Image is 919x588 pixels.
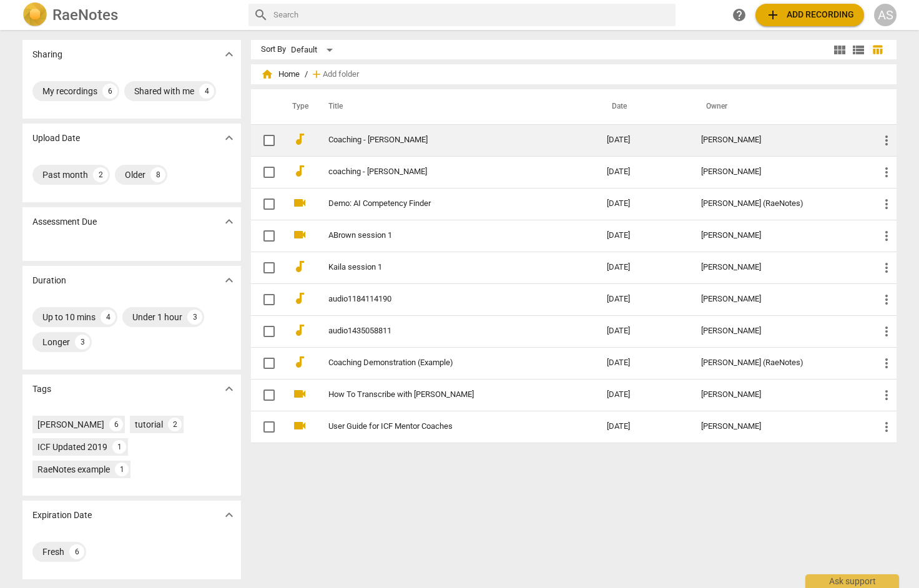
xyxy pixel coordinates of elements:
[134,85,194,97] div: Shared with me
[32,509,92,522] p: Expiration Date
[868,41,887,59] button: Table view
[597,379,691,411] td: [DATE]
[313,89,597,124] th: Title
[222,47,237,62] span: expand_more
[102,84,117,99] div: 6
[292,195,307,210] span: videocam
[328,390,562,399] a: How To Transcribe with [PERSON_NAME]
[872,44,883,56] span: table_chart
[765,7,780,22] span: add
[701,326,859,336] div: [PERSON_NAME]
[150,167,165,182] div: 8
[701,231,859,240] div: [PERSON_NAME]
[597,411,691,443] td: [DATE]
[879,228,894,243] span: more_vert
[879,419,894,434] span: more_vert
[310,68,323,81] span: add
[849,41,868,59] button: List view
[220,129,238,147] button: Show more
[755,4,864,26] button: Upload
[805,574,899,588] div: Ask support
[701,135,859,145] div: [PERSON_NAME]
[832,42,847,57] span: view_module
[125,169,145,181] div: Older
[879,292,894,307] span: more_vert
[112,440,126,454] div: 1
[701,358,859,368] div: [PERSON_NAME] (RaeNotes)
[879,356,894,371] span: more_vert
[273,5,671,25] input: Search
[261,68,300,81] span: Home
[328,167,562,177] a: coaching - [PERSON_NAME]
[328,135,562,145] a: Coaching - [PERSON_NAME]
[32,132,80,145] p: Upload Date
[292,164,307,179] span: audiotrack
[597,315,691,347] td: [DATE]
[701,390,859,399] div: [PERSON_NAME]
[851,42,866,57] span: view_list
[597,188,691,220] td: [DATE]
[32,383,51,396] p: Tags
[42,85,97,97] div: My recordings
[32,48,62,61] p: Sharing
[220,45,238,64] button: Show more
[879,324,894,339] span: more_vert
[874,4,897,26] button: AS
[222,381,237,396] span: expand_more
[765,7,854,22] span: Add recording
[701,199,859,208] div: [PERSON_NAME] (RaeNotes)
[42,311,96,323] div: Up to 10 mins
[187,310,202,325] div: 3
[37,418,104,431] div: [PERSON_NAME]
[291,40,337,60] div: Default
[292,291,307,306] span: audiotrack
[328,358,562,368] a: Coaching Demonstration (Example)
[37,441,107,453] div: ICF Updated 2019
[109,418,123,431] div: 6
[101,310,115,325] div: 4
[199,84,214,99] div: 4
[691,89,869,124] th: Owner
[52,6,118,24] h2: RaeNotes
[261,45,286,54] div: Sort By
[292,227,307,242] span: videocam
[22,2,47,27] img: Logo
[135,418,163,431] div: tutorial
[32,215,97,228] p: Assessment Due
[292,132,307,147] span: audiotrack
[93,167,108,182] div: 2
[701,167,859,177] div: [PERSON_NAME]
[22,2,238,27] a: LogoRaeNotes
[222,130,237,145] span: expand_more
[879,388,894,403] span: more_vert
[328,231,562,240] a: ABrown session 1
[222,273,237,288] span: expand_more
[728,4,750,26] a: Help
[222,214,237,229] span: expand_more
[75,335,90,350] div: 3
[597,220,691,252] td: [DATE]
[42,546,64,558] div: Fresh
[37,463,110,476] div: RaeNotes example
[292,418,307,433] span: videocam
[732,7,747,22] span: help
[292,259,307,274] span: audiotrack
[220,271,238,290] button: Show more
[69,544,84,559] div: 6
[597,124,691,156] td: [DATE]
[701,422,859,431] div: [PERSON_NAME]
[701,295,859,304] div: [PERSON_NAME]
[879,197,894,212] span: more_vert
[328,326,562,336] a: audio1435058811
[879,165,894,180] span: more_vert
[328,295,562,304] a: audio1184114190
[305,70,308,79] span: /
[282,89,313,124] th: Type
[292,323,307,338] span: audiotrack
[222,507,237,522] span: expand_more
[220,506,238,524] button: Show more
[292,386,307,401] span: videocam
[328,199,562,208] a: Demo: AI Competency Finder
[323,70,359,79] span: Add folder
